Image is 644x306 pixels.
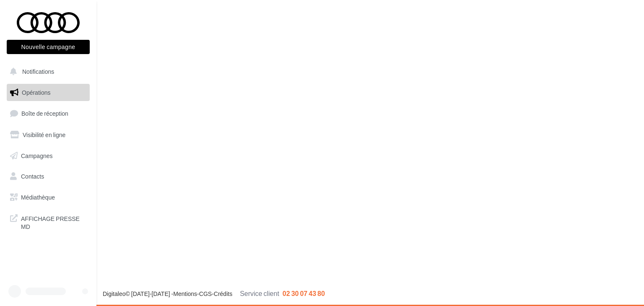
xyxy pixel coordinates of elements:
[283,289,325,297] span: 02 30 07 43 80
[5,63,88,80] button: Notifications
[22,89,50,96] span: Opérations
[21,194,55,201] span: Médiathèque
[23,131,65,138] span: Visibilité en ligne
[214,290,232,297] a: Crédits
[5,147,91,165] a: Campagnes
[21,173,44,180] span: Contacts
[21,110,68,117] span: Boîte de réception
[173,290,197,297] a: Mentions
[5,168,91,185] a: Contacts
[22,68,54,75] span: Notifications
[5,104,91,122] a: Boîte de réception
[7,40,90,54] button: Nouvelle campagne
[103,290,325,297] span: © [DATE]-[DATE] - - -
[5,210,91,234] a: AFFICHAGE PRESSE MD
[103,290,125,297] a: Digitaleo
[21,213,86,231] span: AFFICHAGE PRESSE MD
[199,290,212,297] a: CGS
[5,84,91,101] a: Opérations
[5,189,91,206] a: Médiathèque
[21,152,53,159] span: Campagnes
[240,289,279,297] span: Service client
[5,126,91,144] a: Visibilité en ligne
